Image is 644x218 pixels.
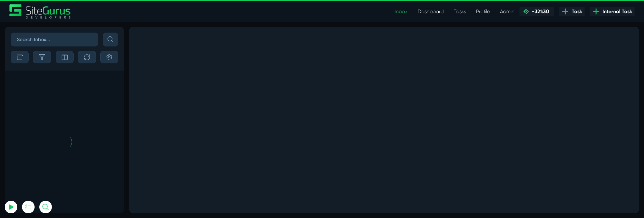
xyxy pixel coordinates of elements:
a: SiteGurus [9,4,71,19]
a: Internal Task [590,7,635,16]
span: Internal Task [600,8,632,15]
a: -321:30 [519,7,554,16]
span: -321:30 [530,8,549,14]
img: Sitegurus Logo [9,4,71,19]
a: Dashboard [413,5,449,18]
a: Inbox [390,5,413,18]
span: Task [569,8,582,15]
a: Admin [495,5,519,18]
a: Profile [471,5,495,18]
input: Search Inbox... [11,33,98,46]
a: Task [559,7,585,16]
a: Tasks [449,5,471,18]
